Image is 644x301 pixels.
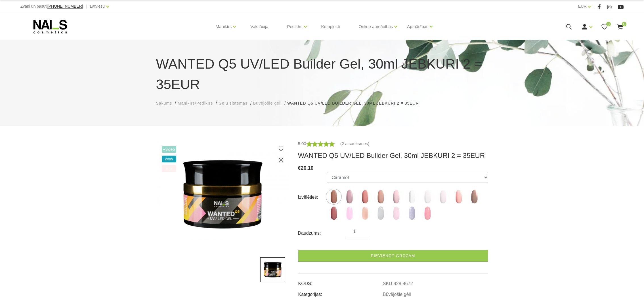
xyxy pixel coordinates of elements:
a: Būvējošie gēli [383,292,411,297]
a: Sākums [156,100,172,106]
div: Daudzums: [298,229,346,238]
div: Izvēlēties: [298,193,327,202]
a: [PHONE_NUMBER] [47,4,83,9]
a: 0 [601,23,608,30]
img: ... [358,190,372,204]
img: ... [389,206,403,220]
span: | [86,3,87,10]
img: ... [420,206,435,220]
img: ... [358,206,372,220]
a: Latviešu [90,3,105,10]
span: 0 [606,22,611,26]
a: Pievienot grozam [298,250,488,262]
a: Vaksācija [246,13,273,40]
a: (2 atsauksmes) [340,140,370,147]
img: ... [374,190,388,204]
img: ... [327,206,341,220]
img: ... [327,190,341,204]
img: ... [342,190,356,204]
div: Zvani un pasūti [20,3,83,10]
img: ... [420,190,435,204]
td: KODS: [298,276,383,287]
a: EUR [578,3,587,10]
a: Manikīrs/Pedikīrs [178,100,213,106]
span: Gēlu sistēmas [219,101,247,105]
span: 26.10 [301,165,314,171]
span: 0 [622,22,626,26]
a: SKU-428-4672 [383,281,413,286]
a: Pedikīrs [287,15,302,38]
img: ... [467,190,481,204]
a: Gēlu sistēmas [219,100,247,106]
li: WANTED Q5 UV/LED Builder Gel, 30ml JEBKURI 2 = 35EUR [287,100,425,106]
img: ... [436,190,450,204]
span: +Video [162,146,177,153]
a: Būvējošie gēli [253,100,282,106]
img: ... [374,206,388,220]
span: Manikīrs/Pedikīrs [178,101,213,105]
h1: WANTED Q5 UV/LED Builder Gel, 30ml JEBKURI 2 = 35EUR [156,54,488,95]
img: ... [405,190,419,204]
img: ... [452,190,466,204]
img: ... [389,190,403,204]
a: Apmācības [407,15,428,38]
span: Būvējošie gēli [253,101,282,105]
span: top [162,165,177,172]
span: 5.00 [298,141,306,146]
img: ... [405,206,419,220]
a: Online apmācības [358,15,393,38]
a: Manikīrs [216,15,232,38]
span: wow [162,156,177,162]
img: ... [156,140,290,249]
h3: WANTED Q5 UV/LED Builder Gel, 30ml JEBKURI 2 = 35EUR [298,151,488,160]
img: ... [342,206,356,220]
span: Sākums [156,101,172,105]
img: ... [260,257,285,282]
td: Kategorijas: [298,287,383,298]
span: € [298,165,301,171]
a: 0 [616,23,624,30]
a: Komplekti [317,13,345,40]
span: | [594,3,595,10]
